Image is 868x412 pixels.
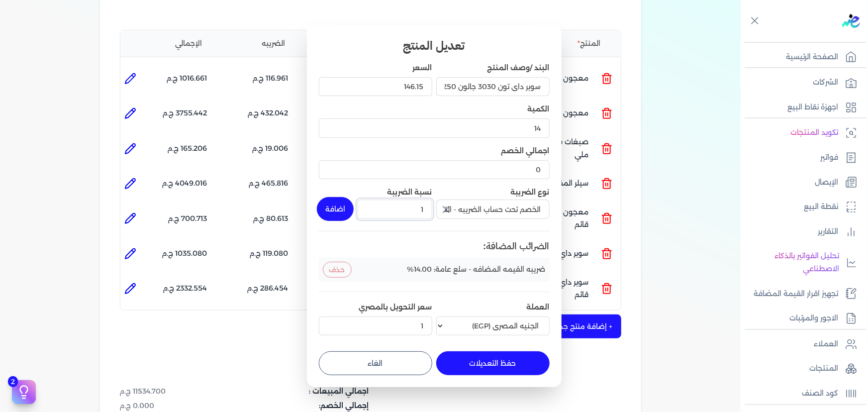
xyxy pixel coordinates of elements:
[319,37,550,55] h3: تعديل المنتج
[319,118,550,137] input: الكمية
[436,77,550,96] input: البند /وصف المنتج
[359,303,432,311] label: سعر التحويل بالمصري
[319,77,432,96] input: السعر
[407,264,546,275] span: ضريبه القيمه المضافه - سلع عامة: 14.00%
[501,146,550,155] label: اجمالي الخصم
[387,188,432,197] label: نسبة الضريبة
[358,200,432,218] input: نسبة الضريبة
[413,63,432,72] label: السعر
[319,160,550,179] input: اجمالي الخصم
[319,239,550,254] h4: الضرائب المضافة:
[487,63,550,72] label: البند /وصف المنتج
[527,303,550,311] label: العملة
[528,104,550,113] label: الكمية
[319,316,432,335] input: سعر التحويل بالمصري
[317,197,354,221] button: اضافة
[436,351,550,375] button: حفظ التعديلات
[436,187,550,198] label: نوع الضريبة
[323,262,352,278] button: حذف
[436,200,550,218] input: اختر نوع الضريبة
[319,351,432,375] button: الغاء
[436,200,550,222] button: اختر نوع الضريبة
